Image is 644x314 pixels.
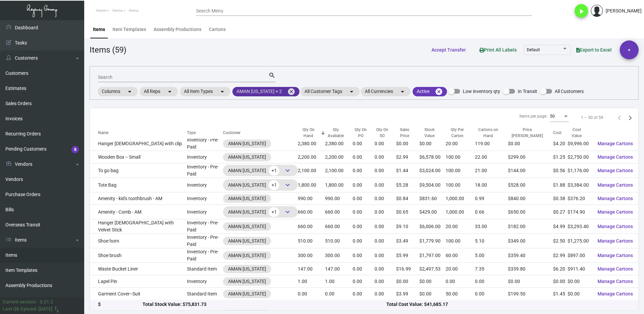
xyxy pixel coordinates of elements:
[553,178,568,192] td: $1.88
[576,47,612,53] span: Export to Excel
[598,279,633,284] span: Manage Cartons
[353,151,375,163] td: 0.00
[419,163,446,178] td: $3,024.00
[325,219,353,234] td: 660.00
[625,112,636,123] button: Next page
[571,44,617,56] button: Export to Excel
[614,112,625,123] button: Previous page
[187,192,223,205] td: Inventory
[325,127,347,139] div: Qty Available
[90,151,187,163] td: Wooden Box -- Small
[568,136,592,151] td: $9,996.00
[396,178,419,192] td: $5.28
[396,234,419,248] td: $3.49
[592,151,638,163] button: Manage Cartons
[228,252,266,259] div: AMAN [US_STATE]
[606,7,642,14] div: [PERSON_NAME]
[474,44,522,56] button: Print All Labels
[98,130,187,136] div: Name
[228,278,266,285] div: AMAN [US_STATE]
[598,253,633,258] span: Manage Cartons
[628,40,631,59] span: +
[187,234,223,248] td: Inventory - Pre-Paid
[419,136,446,151] td: $0.00
[419,275,446,288] td: $0.00
[90,219,187,234] td: Hanger [DEMOGRAPHIC_DATA] with Velvet Stick
[298,234,325,248] td: 510.00
[228,180,293,190] div: AMAN [US_STATE]
[598,182,633,188] span: Manage Cartons
[98,130,108,136] div: Name
[527,48,540,52] span: Default
[98,87,138,96] mat-chip: Columns
[218,88,226,96] mat-icon: arrow_drop_down
[325,288,353,300] td: 0.00
[325,275,353,288] td: 1.00
[475,288,508,300] td: 0.00
[228,238,266,245] div: AMAN [US_STATE]
[269,166,279,176] span: +1
[508,275,553,288] td: $0.00
[375,263,396,275] td: 0.00
[209,26,226,33] div: Cartons
[508,205,553,219] td: $650.00
[592,249,638,261] button: Manage Cartons
[475,136,508,151] td: 119.00
[568,163,592,178] td: $1,176.00
[187,248,223,263] td: Inventory - Pre-Paid
[553,130,568,136] div: Cost
[575,4,588,18] button: play_arrow
[298,127,325,139] div: Qty On Hand
[598,224,633,229] span: Manage Cartons
[568,234,592,248] td: $1,275.00
[519,113,547,119] div: Items per page:
[475,234,508,248] td: 5.10
[140,87,178,96] mat-chip: All Reps
[375,163,396,178] td: 0.00
[518,87,537,95] span: In Transit
[325,205,353,219] td: 660.00
[375,127,390,139] div: Qty On SO
[446,248,475,263] td: 60.00
[348,88,356,96] mat-icon: arrow_drop_down
[90,275,187,288] td: Lapel Pin
[325,192,353,205] td: 990.00
[475,192,508,205] td: 0.99
[325,234,353,248] td: 510.00
[419,192,446,205] td: $831.60
[298,288,325,300] td: 0.00
[435,88,443,96] mat-icon: cancel
[419,234,446,248] td: $1,779.90
[298,136,325,151] td: 2,380.00
[298,275,325,288] td: 1.00
[325,263,353,275] td: 147.00
[446,288,475,300] td: 50.00
[446,234,475,248] td: 100.00
[396,288,419,300] td: $3.99
[90,288,187,300] td: Garment Cover--Suit
[154,26,201,33] div: Assembly Productions
[475,275,508,288] td: 0.00
[268,71,276,80] mat-icon: search
[553,263,568,275] td: $6.20
[96,8,106,13] span: Home
[568,178,592,192] td: $3,384.00
[142,301,386,308] div: Total Stock Value: $75,831.73
[591,5,603,17] img: admin@bootstrapmaster.com
[568,151,592,163] td: $2,750.00
[353,205,375,219] td: 0.00
[598,141,633,146] span: Manage Cartons
[353,219,375,234] td: 0.00
[40,299,53,306] div: 0.51.2
[93,26,105,33] div: Items
[419,127,446,139] div: Stock Value
[419,248,446,263] td: $1,797.00
[419,288,446,300] td: $0.00
[475,205,508,219] td: 0.66
[592,164,638,177] button: Manage Cartons
[166,88,174,96] mat-icon: arrow_drop_down
[446,263,475,275] td: 20.00
[598,209,633,215] span: Manage Cartons
[228,165,293,176] div: AMAN [US_STATE]
[419,205,446,219] td: $429.00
